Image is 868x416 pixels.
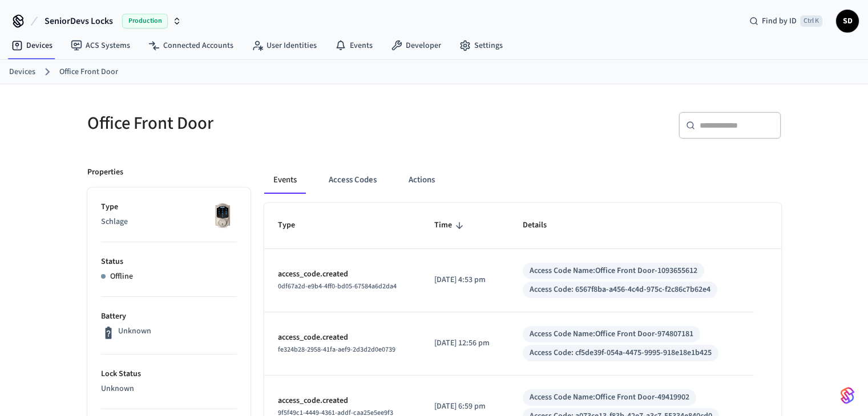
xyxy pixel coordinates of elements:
[243,35,326,56] a: User Identities
[101,216,237,228] p: Schlage
[101,368,237,380] p: Lock Status
[530,347,712,359] div: Access Code: cf5de39f-054a-4475-9995-918e18e1b425
[139,35,243,56] a: Connected Accounts
[118,325,151,337] p: Unknown
[836,10,859,32] button: SD
[762,15,797,27] span: Find by ID
[45,14,113,28] span: SeniorDevs Locks
[399,166,444,194] button: Actions
[264,166,781,194] div: ant example
[9,66,35,78] a: Devices
[2,35,62,56] a: Devices
[87,166,123,178] p: Properties
[530,265,697,277] div: Access Code Name: Office Front Door-1093655612
[450,35,512,56] a: Settings
[278,395,407,407] p: access_code.created
[110,271,133,283] p: Offline
[101,256,237,268] p: Status
[800,15,822,27] span: Ctrl K
[87,112,427,135] h5: Office Front Door
[101,311,237,323] p: Battery
[837,11,858,31] span: SD
[62,35,139,56] a: ACS Systems
[320,166,386,194] button: Access Codes
[530,391,689,403] div: Access Code Name: Office Front Door-49419902
[434,337,495,349] p: [DATE] 12:56 pm
[264,166,306,194] button: Events
[434,274,495,286] p: [DATE] 4:53 pm
[530,328,693,340] div: Access Code Name: Office Front Door-974807181
[278,345,395,354] span: fe324b28-2958-41fa-aef9-2d3d2d0e0739
[278,217,310,234] span: Type
[434,217,467,234] span: Time
[101,201,237,213] p: Type
[278,282,397,291] span: 0df67a2d-e9b4-4ff0-bd05-67584a6d2da4
[740,11,831,31] div: Find by IDCtrl K
[208,201,237,230] img: Schlage Sense Smart Deadbolt with Camelot Trim, Front
[59,66,118,78] a: Office Front Door
[523,217,562,234] span: Details
[122,14,168,28] span: Production
[278,268,407,280] p: access_code.created
[434,401,495,413] p: [DATE] 6:59 pm
[841,386,854,405] img: SeamLogoGradient.69752ec5.svg
[530,284,710,296] div: Access Code: 6567f8ba-a456-4c4d-975c-f2c86c7b62e4
[278,332,407,344] p: access_code.created
[382,35,450,56] a: Developer
[101,383,237,395] p: Unknown
[326,35,382,56] a: Events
